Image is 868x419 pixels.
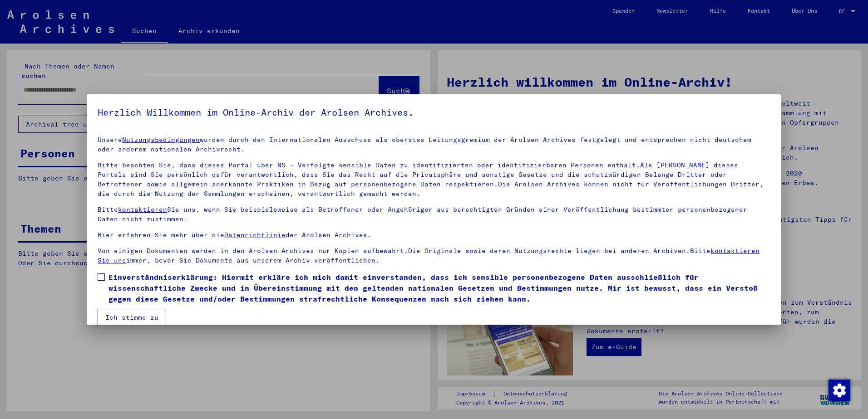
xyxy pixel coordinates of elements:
[828,379,850,401] div: Zustimmung ändern
[98,247,759,264] a: kontaktieren Sie uns
[98,205,770,224] p: Bitte Sie uns, wenn Sie beispielsweise als Betroffener oder Angehöriger aus berechtigten Gründen ...
[98,161,770,199] p: Bitte beachten Sie, dass dieses Portal über NS - Verfolgte sensible Daten zu identifizierten oder...
[98,230,770,240] p: Hier erfahren Sie mehr über die der Arolsen Archives.
[122,136,200,144] a: Nutzungsbedingungen
[224,231,286,239] a: Datenrichtlinie
[98,105,770,120] h5: Herzlich Willkommen im Online-Archiv der Arolsen Archives.
[118,205,167,214] a: kontaktieren
[98,246,770,265] p: Von einigen Dokumenten werden in den Arolsen Archives nur Kopien aufbewahrt.Die Originale sowie d...
[98,309,166,326] button: Ich stimme zu
[108,272,770,304] span: Einverständniserklärung: Hiermit erkläre ich mich damit einverstanden, dass ich sensible personen...
[829,380,850,401] img: Zustimmung ändern
[98,135,770,154] p: Unsere wurden durch den Internationalen Ausschuss als oberstes Leitungsgremium der Arolsen Archiv...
